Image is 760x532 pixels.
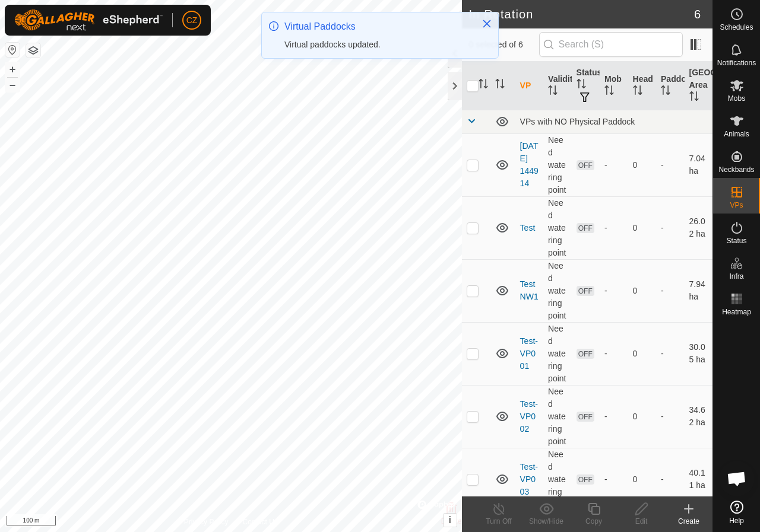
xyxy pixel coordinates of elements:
div: - [604,222,623,234]
td: 7.04 ha [685,133,712,196]
h2: In Rotation [469,7,694,21]
th: Validity [543,62,571,110]
span: CZ [186,14,198,27]
span: Help [729,517,744,524]
a: Test [520,223,536,232]
a: Privacy Policy [184,517,229,527]
span: i [448,515,451,525]
img: Gallagher Logo [14,9,163,31]
div: Turn Off [475,516,522,527]
p-sorticon: Activate to sort [604,87,614,97]
span: OFF [577,223,594,233]
a: Test NW1 [520,279,539,301]
div: Show/Hide [522,516,570,527]
th: [GEOGRAPHIC_DATA] Area [685,62,712,110]
input: Search (S) [539,32,683,57]
p-sorticon: Activate to sort [495,81,505,90]
td: 30.05 ha [685,322,712,385]
td: 0 [628,196,656,259]
button: i [444,514,457,527]
div: Virtual Paddocks [284,20,470,34]
button: – [5,78,20,92]
td: 0 [628,322,656,385]
span: VPs [730,202,743,209]
span: Infra [729,273,743,280]
div: - [604,348,623,360]
span: Animals [724,130,749,138]
button: Reset Map [5,43,20,57]
p-sorticon: Activate to sort [689,93,699,103]
div: - [604,410,623,423]
a: Contact Us [242,517,277,527]
a: Test-VP001 [520,336,538,371]
div: Virtual paddocks updated. [284,39,470,51]
div: Open chat [719,461,755,496]
span: Schedules [720,24,753,31]
td: Need watering point [543,322,571,385]
span: Neckbands [718,166,754,173]
td: 26.02 ha [685,196,712,259]
button: Map Layers [26,43,40,58]
div: - [604,285,623,297]
td: - [656,322,684,385]
p-sorticon: Activate to sort [548,87,558,97]
a: Test-VP003 [520,462,538,496]
span: OFF [577,412,594,422]
td: 34.62 ha [685,385,712,448]
th: Paddock [656,62,684,110]
td: 0 [628,448,656,511]
td: Need watering point [543,259,571,322]
a: Test-VP002 [520,399,538,434]
a: [DATE] 144914 [520,141,539,188]
div: - [604,159,623,171]
td: 0 [628,385,656,448]
div: - [604,473,623,486]
span: OFF [577,474,594,485]
td: - [656,133,684,196]
td: 0 [628,133,656,196]
td: - [656,448,684,511]
a: Help [713,496,760,529]
span: Mobs [728,95,745,102]
th: Mob [600,62,628,110]
p-sorticon: Activate to sort [479,81,488,90]
span: OFF [577,160,594,170]
span: OFF [577,286,594,296]
td: 40.11 ha [685,448,712,511]
th: Head [628,62,656,110]
button: + [5,62,20,77]
th: VP [515,62,543,110]
td: - [656,196,684,259]
th: Status [572,62,600,110]
span: Status [726,237,746,244]
div: Copy [570,516,617,527]
td: 0 [628,259,656,322]
div: VPs with NO Physical Paddock [520,117,708,126]
div: Edit [617,516,665,527]
p-sorticon: Activate to sort [661,87,670,97]
span: Heatmap [722,308,751,316]
td: Need watering point [543,385,571,448]
td: Need watering point [543,448,571,511]
td: Need watering point [543,196,571,259]
td: - [656,259,684,322]
span: 0 selected of 6 [469,39,539,51]
button: Close [479,15,495,32]
span: Notifications [717,59,756,66]
div: Create [665,516,712,527]
span: 6 [694,5,701,23]
p-sorticon: Activate to sort [633,87,642,97]
span: OFF [577,349,594,359]
td: Need watering point [543,133,571,196]
p-sorticon: Activate to sort [577,81,586,90]
td: - [656,385,684,448]
td: 7.94 ha [685,259,712,322]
